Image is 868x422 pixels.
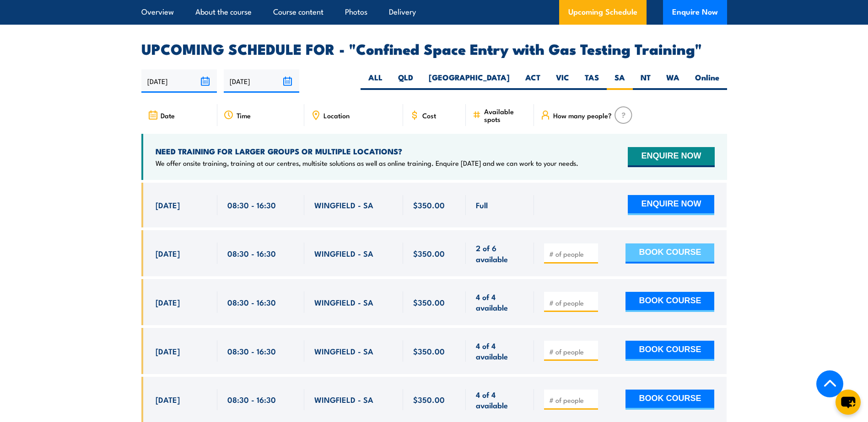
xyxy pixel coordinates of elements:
[625,292,714,312] button: BOOK COURSE
[476,389,524,411] span: 4 of 4 available
[227,297,276,307] span: 08:30 - 16:30
[390,72,421,90] label: QLD
[227,394,276,405] span: 08:30 - 16:30
[628,195,714,215] button: ENQUIRE NOW
[156,346,180,356] span: [DATE]
[658,72,687,90] label: WA
[687,72,727,90] label: Online
[476,291,524,313] span: 4 of 4 available
[156,146,578,156] h4: NEED TRAINING FOR LARGER GROUPS OR MULTIPLE LOCATIONS?
[224,69,299,93] input: To date
[323,111,350,119] span: Location
[548,72,577,90] label: VIC
[625,390,714,410] button: BOOK COURSE
[413,248,445,258] span: $350.00
[156,248,180,258] span: [DATE]
[314,248,373,258] span: WINGFIELD - SA
[314,346,373,356] span: WINGFIELD - SA
[227,200,276,210] span: 08:30 - 16:30
[413,346,445,356] span: $350.00
[476,200,488,210] span: Full
[314,297,373,307] span: WINGFIELD - SA
[607,72,633,90] label: SA
[361,72,390,90] label: ALL
[577,72,607,90] label: TAS
[836,390,861,415] button: chat-button
[156,297,180,307] span: [DATE]
[161,111,175,119] span: Date
[625,341,714,361] button: BOOK COURSE
[413,394,445,405] span: $350.00
[476,340,524,362] span: 4 of 4 available
[549,249,595,258] input: # of people
[476,243,524,264] span: 2 of 6 available
[227,346,276,356] span: 08:30 - 16:30
[156,200,180,210] span: [DATE]
[314,394,373,405] span: WINGFIELD - SA
[549,298,595,307] input: # of people
[413,297,445,307] span: $350.00
[314,200,373,210] span: WINGFIELD - SA
[422,111,436,119] span: Cost
[633,72,658,90] label: NT
[549,347,595,356] input: # of people
[421,72,518,90] label: [GEOGRAPHIC_DATA]
[549,396,595,405] input: # of people
[141,69,217,93] input: From date
[141,42,727,55] h2: UPCOMING SCHEDULE FOR - "Confined Space Entry with Gas Testing Training"
[156,158,578,168] p: We offer onsite training, training at our centres, multisite solutions as well as online training...
[237,111,251,119] span: Time
[227,248,276,258] span: 08:30 - 16:30
[628,147,714,167] button: ENQUIRE NOW
[413,200,445,210] span: $350.00
[156,394,180,405] span: [DATE]
[625,243,714,264] button: BOOK COURSE
[518,72,548,90] label: ACT
[484,107,528,123] span: Available spots
[553,111,612,119] span: How many people?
